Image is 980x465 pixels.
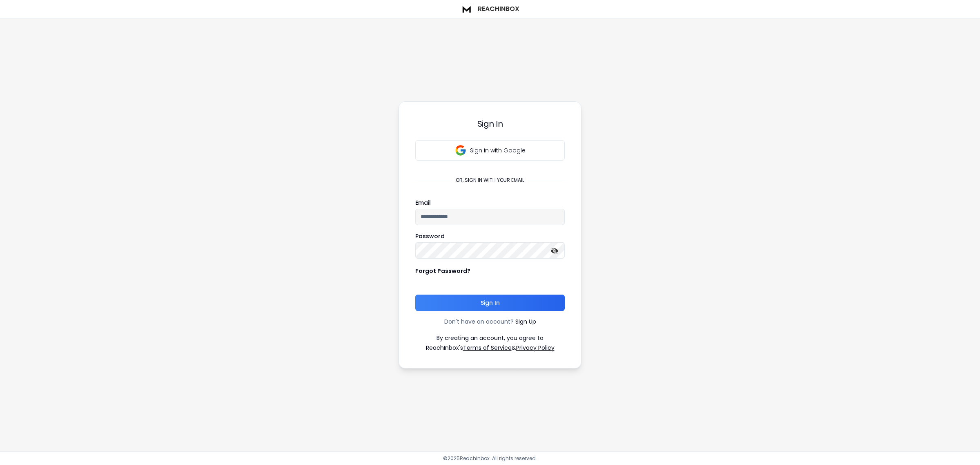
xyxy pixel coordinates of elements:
[443,455,537,462] p: © 2025 Reachinbox. All rights reserved.
[516,344,555,352] a: Privacy Policy
[415,140,565,161] button: Sign in with Google
[515,317,536,326] a: Sign Up
[426,344,555,352] p: ReachInbox's &
[470,146,526,154] p: Sign in with Google
[461,3,473,15] img: logo
[437,334,543,342] p: By creating an account, you agree to
[415,233,445,239] label: Password
[415,118,565,130] h3: Sign In
[415,295,565,311] button: Sign In
[452,177,528,183] p: or, sign in with your email
[415,200,431,206] label: Email
[463,344,512,352] a: Terms of Service
[478,4,519,14] h1: ReachInbox
[461,3,519,15] a: ReachInbox
[415,267,470,275] p: Forgot Password?
[444,317,514,326] p: Don't have an account?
